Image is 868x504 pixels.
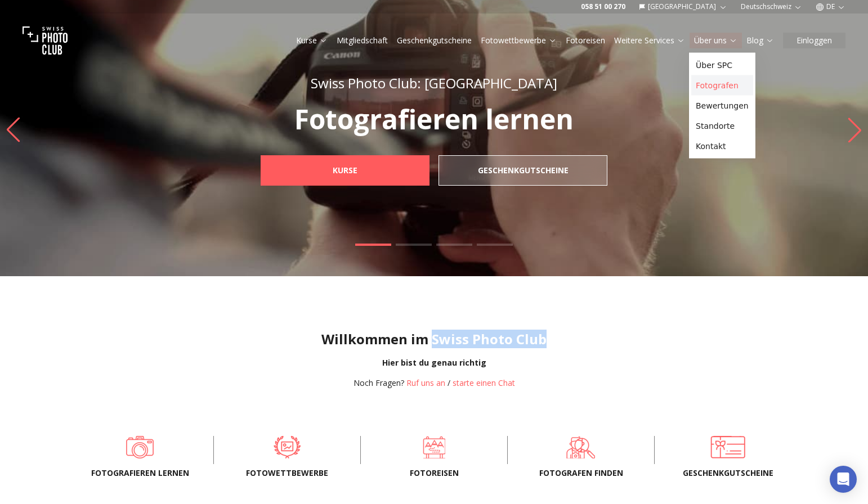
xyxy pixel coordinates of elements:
[85,436,195,458] a: Fotografieren lernen
[311,74,557,92] span: Swiss Photo Club: [GEOGRAPHIC_DATA]
[746,35,774,46] a: Blog
[742,33,778,48] button: Blog
[354,377,515,389] div: /
[292,33,332,48] button: Kurse
[691,55,753,75] a: Über SPC
[333,165,357,176] b: Kurse
[478,165,569,176] b: Geschenkgutscheine
[673,467,783,479] span: Geschenkgutscheine
[23,18,68,63] img: Swiss photo club
[691,116,753,136] a: Standorte
[610,33,690,48] button: Weitere Services
[9,330,859,348] h1: Willkommen im Swiss Photo Club
[526,467,636,479] span: Fotografen finden
[9,357,859,368] div: Hier bist du genau richtig
[392,33,476,48] button: Geschenkgutscheine
[397,35,472,46] a: Geschenkgutscheine
[453,377,515,389] button: starte einen Chat
[354,377,404,388] span: Noch Fragen?
[232,467,342,479] span: Fotowettbewerbe
[561,33,610,48] button: Fotoreisen
[232,436,342,458] a: Fotowettbewerbe
[439,155,607,186] a: Geschenkgutscheine
[332,33,392,48] button: Mitgliedschaft
[566,35,605,46] a: Fotoreisen
[581,2,625,11] a: 058 51 00 270
[690,33,742,48] button: Über uns
[296,35,328,46] a: Kurse
[691,96,753,116] a: Bewertungen
[691,75,753,96] a: Fotografen
[337,35,388,46] a: Mitgliedschaft
[694,35,737,46] a: Über uns
[673,436,783,458] a: Geschenkgutscheine
[261,155,429,186] a: Kurse
[481,35,557,46] a: Fotowettbewerbe
[379,436,489,458] a: Fotoreisen
[406,377,445,388] a: Ruf uns an
[236,106,632,133] p: Fotografieren lernen
[85,467,195,479] span: Fotografieren lernen
[691,136,753,156] a: Kontakt
[379,467,489,479] span: Fotoreisen
[783,33,845,48] button: Einloggen
[476,33,561,48] button: Fotowettbewerbe
[614,35,685,46] a: Weitere Services
[830,466,857,493] div: Open Intercom Messenger
[526,436,636,458] a: Fotografen finden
